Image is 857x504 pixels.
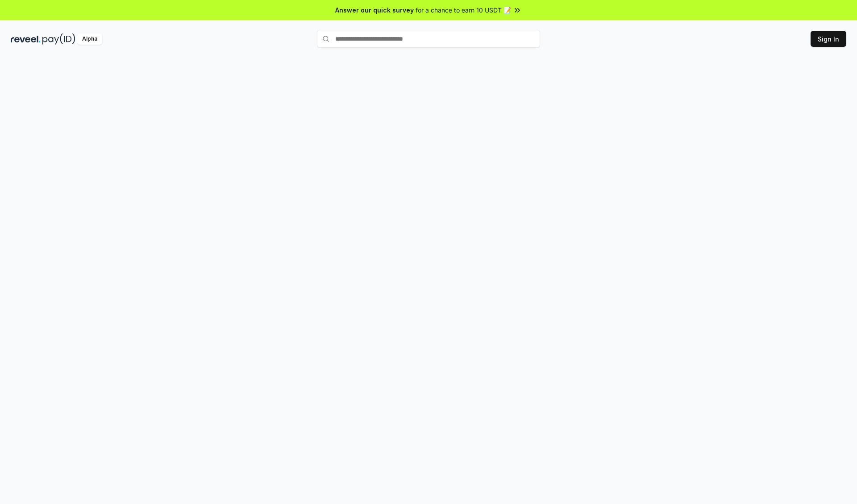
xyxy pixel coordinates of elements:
span: for a chance to earn 10 USDT 📝 [416,5,511,15]
img: pay_id [42,33,75,45]
div: Alpha [77,33,102,45]
button: Sign In [811,31,846,47]
img: reveel_dark [11,33,41,45]
span: Answer our quick survey [335,5,414,15]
